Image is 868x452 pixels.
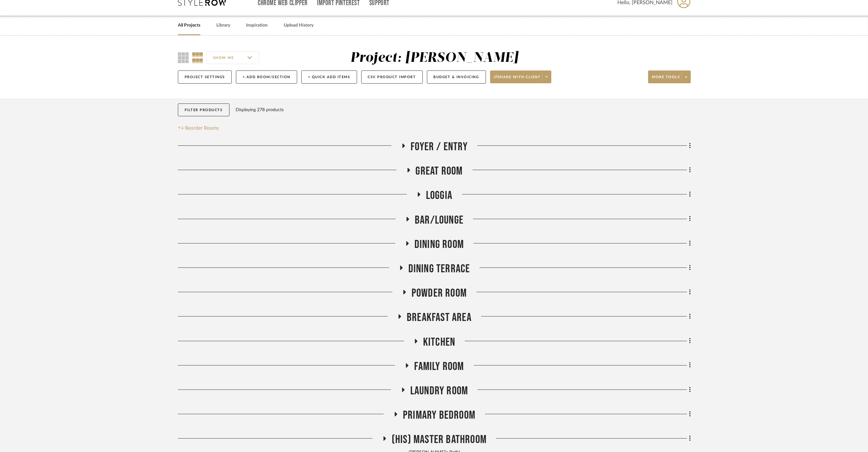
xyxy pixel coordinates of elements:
button: + Add Room/Section [236,70,297,84]
span: Laundry Room [410,384,468,398]
button: Reorder Rooms [178,124,219,132]
span: Loggia [426,189,452,202]
span: Breakfast Area [407,311,472,325]
span: Dining Room [414,238,464,251]
span: Bar/Lounge [415,213,463,227]
a: Library [216,21,230,30]
button: Project Settings [178,70,232,84]
button: Filter Products [178,103,230,117]
span: Reorder Rooms [185,124,219,132]
a: Upload History [284,21,313,30]
span: Great Room [416,164,463,178]
span: Primary Bedroom [403,408,475,422]
div: Project: [PERSON_NAME] [350,51,518,65]
span: Share with client [494,75,541,84]
span: Family Room [414,360,464,374]
span: Dining Terrace [408,262,470,276]
a: Chrome Web Clipper [258,0,308,6]
button: Share with client [490,70,552,83]
button: More tools [648,70,691,83]
span: Powder Room [412,286,467,300]
a: Import Pinterest [317,0,360,6]
span: (His) Master Bathroom [392,433,487,447]
button: + Quick Add Items [301,70,357,84]
div: Displaying 278 products [236,103,284,116]
a: All Projects [178,21,200,30]
span: More tools [652,75,680,84]
button: Budget & Invoicing [427,70,486,84]
a: Support [369,0,389,6]
span: Foyer / Entry [411,140,468,154]
span: Kitchen [423,335,455,349]
a: Inspiration [246,21,268,30]
button: CSV Product Import [361,70,423,84]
